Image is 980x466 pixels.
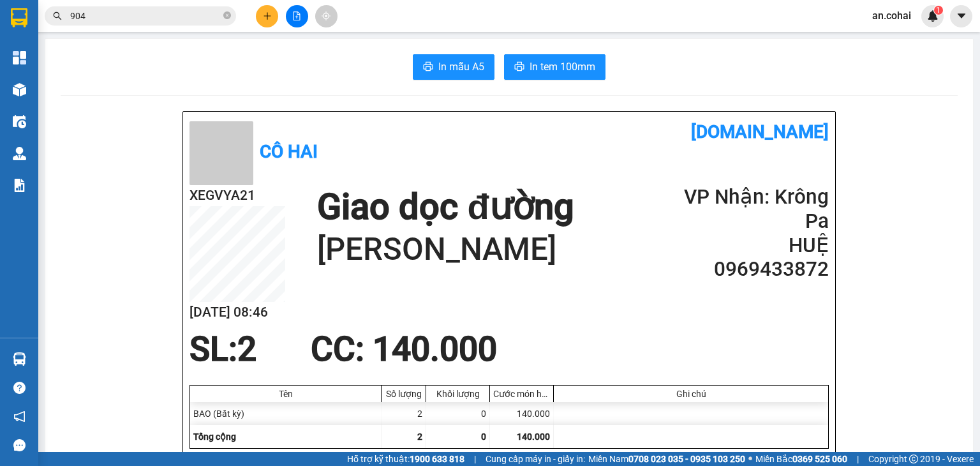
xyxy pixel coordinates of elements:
[53,11,62,20] span: search
[256,5,278,27] button: plus
[676,257,829,282] h2: 0969433872
[193,432,236,442] span: Tổng cộng
[490,402,554,425] div: 140.000
[413,54,494,80] button: printerIn mẫu A5
[417,432,422,442] span: 2
[385,389,422,399] div: Số lượng
[410,454,464,464] strong: 1900 633 818
[13,83,26,96] img: warehouse-icon
[193,389,378,399] div: Tên
[950,5,972,27] button: caret-down
[286,5,308,27] button: file-add
[315,5,338,27] button: aim
[530,59,595,75] span: In tem 100mm
[755,452,847,466] span: Miền Bắc
[189,302,285,323] h2: [DATE] 08:46
[13,439,26,451] span: message
[13,352,26,366] img: warehouse-icon
[303,330,505,368] div: CC : 140.000
[857,452,859,466] span: |
[423,61,433,73] span: printer
[426,402,490,425] div: 0
[748,456,752,462] span: ⚪️
[927,10,939,22] img: icon-new-feature
[70,9,221,23] input: Tìm tên, số ĐT hoặc mã đơn
[676,185,829,234] h2: VP Nhận: Krông Pa
[189,329,237,369] span: SL:
[13,51,26,64] img: dashboard-icon
[514,61,524,73] span: printer
[382,402,426,425] div: 2
[263,11,272,20] span: plus
[13,179,26,192] img: solution-icon
[13,410,26,423] span: notification
[292,11,301,20] span: file-add
[223,11,231,19] span: close-circle
[189,185,285,206] h2: XEGVYA21
[557,389,825,399] div: Ghi chú
[190,402,382,425] div: BAO (Bất kỳ)
[517,432,550,442] span: 140.000
[676,234,829,258] h2: HUỆ
[956,10,967,22] span: caret-down
[691,121,829,142] b: [DOMAIN_NAME]
[429,389,486,399] div: Khối lượng
[317,185,574,229] h1: Giao dọc đường
[11,8,27,27] img: logo-vxr
[862,8,921,24] span: an.cohai
[260,141,318,162] b: Cô Hai
[13,147,26,160] img: warehouse-icon
[909,455,918,463] span: copyright
[486,452,585,466] span: Cung cấp máy in - giấy in:
[934,6,943,15] sup: 1
[792,454,847,464] strong: 0369 525 060
[223,10,231,22] span: close-circle
[13,382,26,394] span: question-circle
[936,6,940,15] span: 1
[322,11,330,20] span: aim
[493,389,550,399] div: Cước món hàng
[237,329,256,369] span: 2
[474,452,476,466] span: |
[588,452,745,466] span: Miền Nam
[438,59,484,75] span: In mẫu A5
[481,432,486,442] span: 0
[504,54,605,80] button: printerIn tem 100mm
[13,115,26,128] img: warehouse-icon
[628,454,745,464] strong: 0708 023 035 - 0935 103 250
[347,452,464,466] span: Hỗ trợ kỹ thuật:
[317,229,574,270] h1: [PERSON_NAME]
